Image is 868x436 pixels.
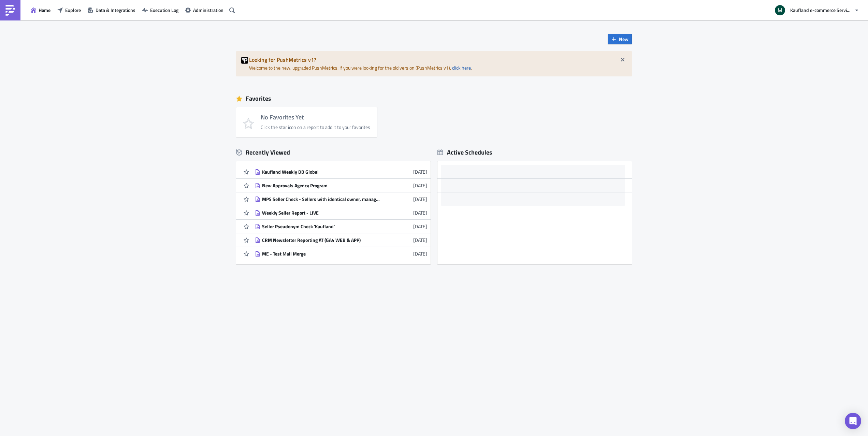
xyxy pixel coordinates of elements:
h4: No Favorites Yet [261,114,370,121]
time: 2025-06-13T11:21:52Z [413,236,427,244]
button: Home [27,5,54,15]
span: Explore [65,6,81,14]
span: Data & Integrations [96,6,135,14]
h5: Looking for PushMetrics v1? [249,57,627,62]
div: ME - Test Mail Merge [262,251,381,257]
a: Kaufland Weekly DB Global[DATE] [255,165,427,178]
div: Weekly Seller Report - LIVE [262,210,381,216]
span: Administration [193,6,223,14]
time: 2025-06-13T10:58:10Z [413,250,427,257]
div: Open Intercom Messenger [845,413,861,429]
span: New [619,35,628,43]
time: 2025-08-11T11:33:40Z [413,182,427,189]
time: 2025-06-24T08:16:16Z [413,223,427,230]
button: Execution Log [139,5,182,15]
a: click here [452,64,471,71]
div: Active Schedules [437,148,492,156]
span: Execution Log [150,6,178,14]
img: PushMetrics [5,5,16,16]
div: Seller Pseudonym Check 'Kaufland' [262,223,381,230]
button: Administration [182,5,227,15]
a: CRM Newsletter Reporting AT (GA4 WEB & APP)[DATE] [255,233,427,247]
div: MPS Seller Check - Sellers with identical owner, manager or imprint [262,196,381,202]
button: Explore [54,5,84,15]
button: Data & Integrations [84,5,139,15]
div: Click the star icon on a report to add it to your favorites [261,124,370,130]
a: Weekly Seller Report - LIVE[DATE] [255,206,427,219]
time: 2025-08-20T08:09:37Z [413,168,427,175]
div: Recently Viewed [236,147,431,158]
span: Home [39,6,50,14]
img: Avatar [774,4,786,16]
div: Welcome to the new, upgraded PushMetrics. If you were looking for the old version (PushMetrics v1... [236,51,632,76]
time: 2025-08-11T11:14:59Z [413,209,427,216]
a: MPS Seller Check - Sellers with identical owner, manager or imprint[DATE] [255,192,427,206]
button: Kaufland e-commerce Services GmbH & Co. KG [771,3,863,18]
a: ME - Test Mail Merge[DATE] [255,247,427,260]
time: 2025-08-11T11:33:29Z [413,195,427,203]
a: Seller Pseudonym Check 'Kaufland'[DATE] [255,220,427,233]
a: New Approvals Agency Program[DATE] [255,179,427,192]
button: New [608,34,632,44]
div: CRM Newsletter Reporting AT (GA4 WEB & APP) [262,237,381,243]
div: Kaufland Weekly DB Global [262,169,381,175]
span: Kaufland e-commerce Services GmbH & Co. KG [790,6,852,14]
div: Favorites [236,93,632,104]
div: New Approvals Agency Program [262,183,381,189]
